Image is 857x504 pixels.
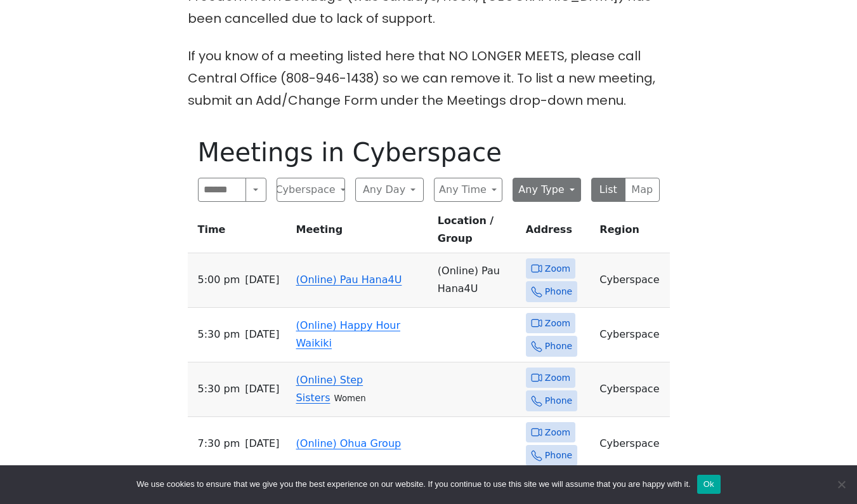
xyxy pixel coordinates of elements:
span: 5:30 PM [198,326,240,343]
a: (Online) Happy Hour Waikiki [296,319,400,349]
td: Cyberspace [594,308,669,362]
span: Phone [545,393,572,409]
small: Women [334,394,366,403]
td: (Online) Pau Hana4U [433,253,521,308]
button: Search [245,178,266,202]
span: [DATE] [245,435,279,453]
th: Time [188,212,291,253]
span: 5:00 PM [198,271,240,289]
th: Region [594,212,669,253]
span: We use cookies to ensure that we give you the best experience on our website. If you continue to ... [136,478,690,491]
button: Any Time [434,178,502,202]
th: Meeting [291,212,433,253]
td: Cyberspace [594,253,669,308]
span: No [835,478,847,491]
span: Zoom [545,425,570,441]
button: Ok [697,475,721,494]
span: Phone [545,448,572,463]
span: [DATE] [245,380,279,398]
a: (Online) Pau Hana4U [296,274,402,286]
td: Cyberspace [594,362,669,417]
button: Any Type [513,178,581,202]
span: Zoom [545,315,570,331]
span: Phone [545,338,572,354]
span: 7:30 PM [198,435,240,453]
span: [DATE] [245,326,279,343]
span: Zoom [545,261,570,277]
button: Cyberspace [277,178,345,202]
a: (Online) Ohua Group [296,437,402,449]
td: Cyberspace [594,417,669,472]
p: If you know of a meeting listed here that NO LONGER MEETS, please call Central Office (808-946-14... [188,45,670,112]
th: Location / Group [433,212,521,253]
th: Address [521,212,595,253]
button: Map [625,178,660,202]
span: Zoom [545,370,570,386]
input: Search [198,178,247,202]
button: Any Day [355,178,424,202]
a: (Online) Step Sisters [296,374,363,404]
span: 5:30 PM [198,380,240,398]
button: List [591,178,626,202]
span: [DATE] [245,271,279,289]
span: Phone [545,284,572,300]
h1: Meetings in Cyberspace [198,137,660,168]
